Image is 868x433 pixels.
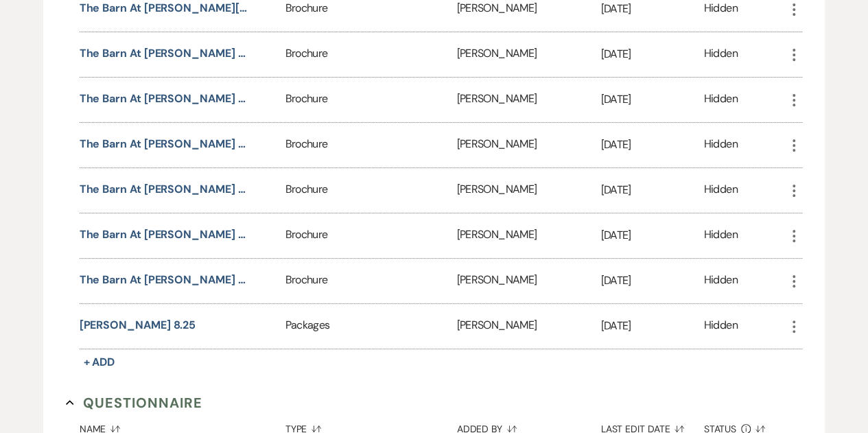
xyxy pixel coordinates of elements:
[457,259,601,303] div: [PERSON_NAME]
[600,45,703,63] p: [DATE]
[600,91,703,108] p: [DATE]
[80,353,119,372] button: + Add
[457,123,601,167] div: [PERSON_NAME]
[80,136,251,152] button: The Barn at [PERSON_NAME] Add Ons
[600,317,703,335] p: [DATE]
[457,304,601,349] div: [PERSON_NAME]
[285,123,457,167] div: Brochure
[703,136,737,154] div: Hidden
[703,91,737,109] div: Hidden
[600,226,703,244] p: [DATE]
[80,181,251,198] button: The Barn at [PERSON_NAME] Prom
[457,32,601,77] div: [PERSON_NAME]
[84,355,115,369] span: + Add
[285,304,457,349] div: Packages
[600,136,703,154] p: [DATE]
[600,272,703,290] p: [DATE]
[600,181,703,199] p: [DATE]
[285,213,457,258] div: Brochure
[703,181,737,200] div: Hidden
[285,259,457,303] div: Brochure
[457,168,601,213] div: [PERSON_NAME]
[80,91,251,107] button: The Barn at [PERSON_NAME] Elopement
[66,393,202,413] button: Questionnaire
[703,272,737,290] div: Hidden
[80,317,196,333] button: [PERSON_NAME] 8.25
[80,45,251,62] button: The Barn at [PERSON_NAME] Shower
[285,168,457,213] div: Brochure
[80,272,251,288] button: The Barn at [PERSON_NAME] Ceremony Only
[703,45,737,64] div: Hidden
[457,213,601,258] div: [PERSON_NAME]
[703,226,737,245] div: Hidden
[703,317,737,336] div: Hidden
[80,226,251,243] button: The Barn at [PERSON_NAME] Microwedding
[285,78,457,122] div: Brochure
[457,78,601,122] div: [PERSON_NAME]
[285,32,457,77] div: Brochure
